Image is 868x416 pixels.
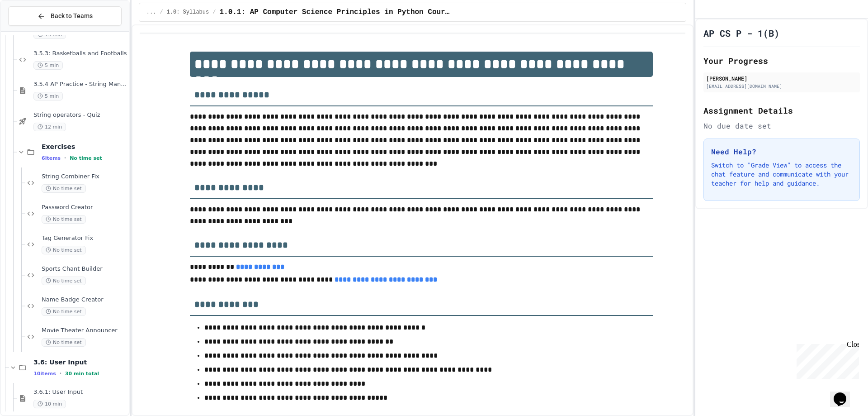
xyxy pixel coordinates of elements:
[160,9,163,16] span: /
[42,184,86,193] span: No time set
[42,204,127,211] span: Password Creator
[33,61,63,70] span: 5 min
[4,4,62,57] div: Chat with us now!Close
[830,380,859,407] iframe: chat widget
[703,120,860,131] div: No due date set
[212,9,216,16] span: /
[703,27,779,39] h1: AP CS P - 1(B)
[219,7,451,18] span: 1.0.1: AP Computer Science Principles in Python Course Syllabus
[706,83,857,90] div: [EMAIL_ADDRESS][DOMAIN_NAME]
[8,6,122,26] button: Back to Teams
[33,123,66,131] span: 12 min
[703,54,860,67] h2: Your Progress
[793,340,859,379] iframe: chat widget
[146,9,156,16] span: ...
[33,400,66,408] span: 10 min
[42,296,127,304] span: Name Badge Creator
[33,358,127,366] span: 3.6: User Input
[70,155,102,161] span: No time set
[706,74,857,82] div: [PERSON_NAME]
[60,370,61,377] span: •
[167,9,209,16] span: 1.0: Syllabus
[33,388,127,396] span: 3.6.1: User Input
[42,307,86,316] span: No time set
[42,246,86,254] span: No time set
[42,277,86,285] span: No time set
[42,234,127,242] span: Tag Generator Fix
[33,92,63,100] span: 5 min
[711,146,852,157] h3: Need Help?
[33,111,127,119] span: String operators - Quiz
[703,104,860,117] h2: Assignment Details
[42,265,127,273] span: Sports Chant Builder
[33,371,56,377] span: 10 items
[33,50,127,57] span: 3.5.3: Basketballs and Footballs
[42,155,61,161] span: 6 items
[64,154,66,162] span: •
[711,161,852,188] p: Switch to "Grade View" to access the chat feature and communicate with your teacher for help and ...
[42,215,86,224] span: No time set
[42,143,127,151] span: Exercises
[65,371,99,377] span: 30 min total
[42,173,127,181] span: String Combiner Fix
[42,338,86,347] span: No time set
[51,11,93,21] span: Back to Teams
[42,327,127,335] span: Movie Theater Announcer
[33,81,127,88] span: 3.5.4 AP Practice - String Manipulation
